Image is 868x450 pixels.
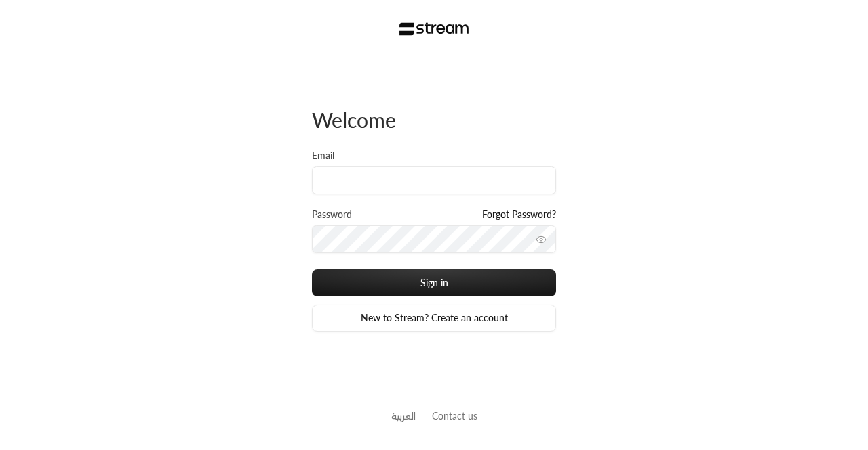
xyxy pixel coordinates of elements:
img: Stream Logo [399,22,469,36]
a: العربية [391,403,416,428]
a: New to Stream? Create an account [312,305,556,332]
label: Password [312,208,352,221]
label: Email [312,149,334,162]
button: Sign in [312,269,556,296]
a: Contact us [432,410,477,422]
button: Contact us [432,409,477,423]
a: Forgot Password? [482,208,556,221]
button: toggle password visibility [530,229,552,250]
span: Welcome [312,108,396,132]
